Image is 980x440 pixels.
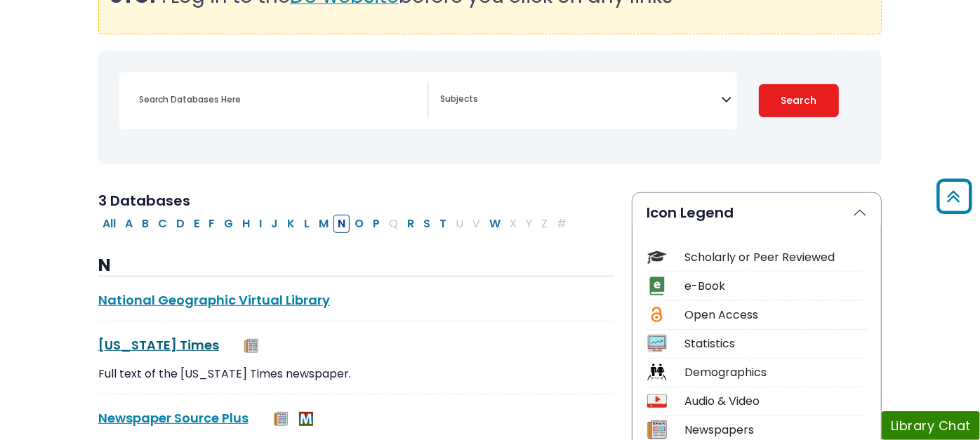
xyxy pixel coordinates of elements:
[647,363,666,382] img: Icon Demographics
[154,215,171,233] button: Filter Results C
[350,215,368,233] button: Filter Results O
[98,51,882,164] nav: Search filters
[647,276,666,295] img: Icon e-Book
[283,215,299,233] button: Filter Results K
[684,393,867,410] div: Audio & Video
[932,185,976,208] a: Back to Top
[98,255,615,276] h3: N
[300,215,314,233] button: Filter Results L
[759,84,839,117] button: Submit for Search Results
[882,411,980,440] button: Library Chat
[121,215,137,233] button: Filter Results A
[369,215,384,233] button: Filter Results P
[172,215,189,233] button: Filter Results D
[684,278,867,295] div: e-Book
[138,215,153,233] button: Filter Results B
[98,215,120,233] button: All
[684,364,867,381] div: Demographics
[485,215,505,233] button: Filter Results W
[131,89,428,109] input: Search database by title or keyword
[267,215,282,233] button: Filter Results J
[684,249,867,266] div: Scholarly or Peer Reviewed
[244,339,258,353] img: Newspapers
[98,291,330,309] a: National Geographic Virtual Library
[314,215,333,233] button: Filter Results M
[274,412,288,426] img: Newspapers
[98,366,615,382] p: Full text of the [US_STATE] Times newspaper.
[204,215,219,233] button: Filter Results F
[440,95,721,106] textarea: Search
[684,335,867,352] div: Statistics
[684,422,867,439] div: Newspapers
[98,191,190,211] span: 3 Databases
[299,412,313,426] img: MeL (Michigan electronic Library)
[647,392,666,411] img: Icon Audio & Video
[648,305,666,324] img: Icon Open Access
[333,215,350,233] button: Filter Results N
[684,307,867,324] div: Open Access
[403,215,418,233] button: Filter Results R
[647,334,666,353] img: Icon Statistics
[255,215,266,233] button: Filter Results I
[647,420,666,439] img: Icon Newspapers
[419,215,435,233] button: Filter Results S
[238,215,254,233] button: Filter Results H
[98,336,219,354] a: [US_STATE] Times
[98,215,572,231] div: Alpha-list to filter by first letter of database name
[633,193,881,232] button: Icon Legend
[98,409,249,427] a: Newspaper Source Plus
[647,248,666,267] img: Icon Scholarly or Peer Reviewed
[220,215,237,233] button: Filter Results G
[190,215,204,233] button: Filter Results E
[435,215,451,233] button: Filter Results T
